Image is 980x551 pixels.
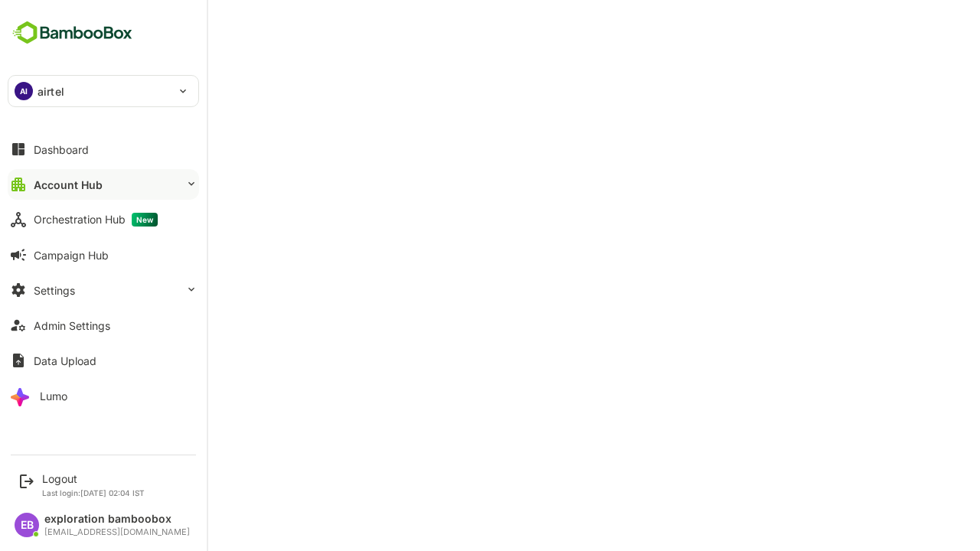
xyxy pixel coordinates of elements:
div: Settings [34,284,75,297]
div: Logout [42,472,145,485]
div: Lumo [40,390,67,403]
div: EB [15,513,39,537]
div: Data Upload [34,354,96,367]
div: Account Hub [34,178,103,191]
button: Lumo [8,380,199,411]
p: Last login: [DATE] 02:04 IST [42,488,145,497]
button: Account Hub [8,169,199,200]
div: AI [15,82,33,100]
div: [EMAIL_ADDRESS][DOMAIN_NAME] [44,527,190,537]
div: Admin Settings [34,319,110,332]
div: exploration bamboobox [44,513,190,526]
button: Admin Settings [8,310,199,341]
div: Campaign Hub [34,249,109,262]
button: Dashboard [8,134,199,165]
button: Data Upload [8,345,199,376]
div: AIairtel [8,76,198,106]
img: BambooboxFullLogoMark.5f36c76dfaba33ec1ec1367b70bb1252.svg [8,18,137,47]
span: New [132,213,158,227]
button: Campaign Hub [8,240,199,270]
button: Settings [8,275,199,305]
div: Dashboard [34,143,89,156]
button: Orchestration HubNew [8,204,199,235]
p: airtel [38,83,64,99]
div: Orchestration Hub [34,213,158,227]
